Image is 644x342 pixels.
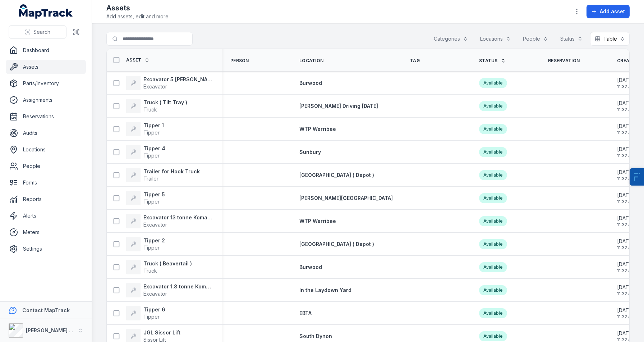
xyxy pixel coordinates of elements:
[6,175,86,190] a: Forms
[299,58,323,64] span: Location
[22,307,70,313] strong: Contact MapTrack
[479,285,507,295] div: Available
[556,32,587,46] button: Status
[479,101,507,111] div: Available
[299,149,321,156] a: Sunbury
[143,129,160,136] span: Tipper
[299,218,336,224] span: WTP Werribee
[143,283,213,290] strong: Excavator 1.8 tonne Komsatsu
[106,13,170,20] span: Add assets, edit and more.
[299,264,322,270] span: Burwood
[143,268,157,274] span: Truck
[479,78,507,88] div: Available
[617,146,635,153] span: [DATE]
[617,100,635,113] time: 07/10/2025, 11:32:23 am
[126,76,213,90] a: Excavator 5 [PERSON_NAME]Excavator
[126,145,165,159] a: Tipper 4Tipper
[299,79,322,87] a: Burwood
[6,142,86,157] a: Locations
[299,310,312,317] a: EBTA
[617,291,635,297] span: 11:32 am
[6,242,86,256] a: Settings
[479,308,507,318] div: Available
[143,76,213,83] strong: Excavator 5 [PERSON_NAME]
[9,25,66,39] button: Search
[299,126,336,133] a: WTP Werribee
[479,331,507,341] div: Available
[479,58,506,64] a: Status
[299,102,378,110] a: [PERSON_NAME] Driving [DATE]
[617,215,635,222] span: [DATE]
[617,192,635,205] time: 07/10/2025, 11:32:23 am
[143,191,165,198] strong: Tipper 5
[299,333,332,340] a: South Dynon
[299,333,332,339] span: South Dynon
[126,237,165,251] a: Tipper 2Tipper
[590,32,630,46] button: Table
[299,241,374,247] span: [GEOGRAPHIC_DATA] ( Depot )
[299,172,374,179] a: [GEOGRAPHIC_DATA] ( Depot )
[600,8,625,15] span: Add asset
[143,152,160,159] span: Tipper
[548,58,580,64] span: Reservation
[19,4,73,19] a: MapTrack
[143,329,180,336] strong: JGL Sissor Lift
[126,214,213,228] a: Excavator 13 tonne KomatsuExcavator
[6,126,86,140] a: Audits
[479,216,507,226] div: Available
[617,176,635,182] span: 11:32 am
[143,260,192,267] strong: Truck ( Beavertail )
[617,169,635,182] time: 07/10/2025, 11:32:23 am
[479,193,507,203] div: Available
[6,93,86,107] a: Assignments
[126,191,165,205] a: Tipper 5Tipper
[143,291,167,297] span: Excavator
[299,172,374,178] span: [GEOGRAPHIC_DATA] ( Depot )
[479,58,498,64] span: Status
[299,149,321,155] span: Sunbury
[299,103,378,109] span: [PERSON_NAME] Driving [DATE]
[6,43,86,58] a: Dashboard
[299,195,393,202] a: [PERSON_NAME][GEOGRAPHIC_DATA]
[143,314,160,320] span: Tipper
[6,109,86,124] a: Reservations
[617,284,635,291] span: [DATE]
[299,264,322,271] a: Burwood
[617,307,635,314] span: [DATE]
[586,5,630,18] button: Add asset
[617,84,635,90] span: 11:32 am
[299,287,351,294] a: In the Laydown Yard
[617,107,635,113] span: 11:32 am
[299,310,312,316] span: EBTA
[617,314,635,320] span: 11:32 am
[617,169,635,176] span: [DATE]
[479,239,507,249] div: Available
[617,192,635,199] span: [DATE]
[617,268,635,274] span: 11:32 am
[143,106,157,113] span: Truck
[479,170,507,180] div: Available
[6,76,86,91] a: Parts/Inventory
[143,83,167,90] span: Excavator
[6,159,86,173] a: People
[143,99,187,106] strong: Truck ( Tilt Tray )
[126,57,142,63] span: Asset
[6,225,86,240] a: Meters
[617,238,635,245] span: [DATE]
[106,3,170,13] h2: Assets
[299,80,322,86] span: Burwood
[299,287,351,293] span: In the Laydown Yard
[143,122,164,129] strong: Tipper 1
[126,99,187,113] a: Truck ( Tilt Tray )Truck
[33,28,50,36] span: Search
[126,122,164,136] a: Tipper 1Tipper
[617,146,635,159] time: 07/10/2025, 11:32:23 am
[617,284,635,297] time: 07/10/2025, 11:32:23 am
[143,175,158,182] span: Trailer
[617,215,635,228] time: 07/10/2025, 11:32:23 am
[126,260,192,274] a: Truck ( Beavertail )Truck
[6,209,86,223] a: Alerts
[617,245,635,251] span: 11:32 am
[126,57,149,63] a: Asset
[299,218,336,225] a: WTP Werribee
